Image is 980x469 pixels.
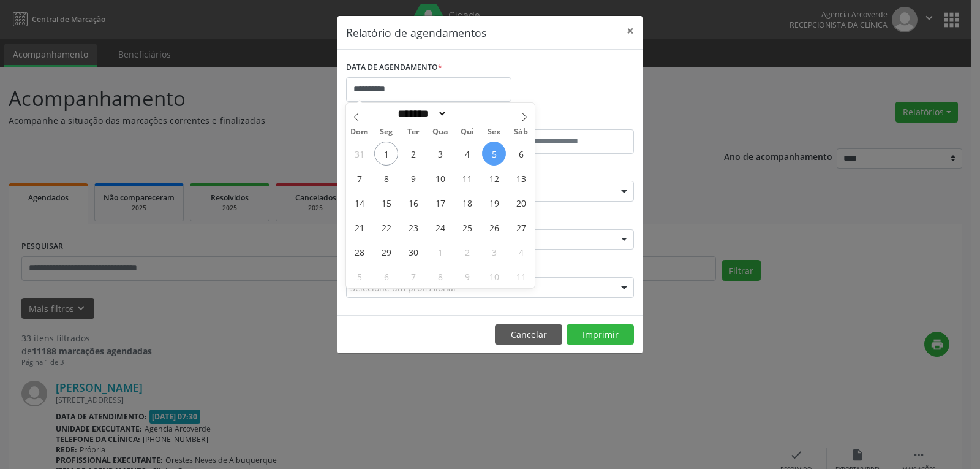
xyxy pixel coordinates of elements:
button: Cancelar [495,324,562,345]
span: Outubro 10, 2025 [482,264,506,288]
span: Outubro 7, 2025 [401,264,425,288]
span: Setembro 9, 2025 [401,166,425,190]
span: Setembro 13, 2025 [509,166,533,190]
span: Setembro 10, 2025 [428,166,452,190]
button: Close [618,16,643,46]
span: Setembro 24, 2025 [428,215,452,239]
span: Qui [454,128,481,136]
span: Setembro 8, 2025 [374,166,398,190]
button: Imprimir [567,324,634,345]
span: Setembro 23, 2025 [401,215,425,239]
span: Setembro 16, 2025 [401,191,425,215]
span: Outubro 8, 2025 [428,264,452,288]
span: Setembro 28, 2025 [347,240,371,264]
span: Outubro 1, 2025 [428,240,452,264]
span: Selecione um profissional [350,281,456,294]
span: Outubro 9, 2025 [455,264,479,288]
span: Setembro 4, 2025 [455,142,479,166]
span: Agosto 31, 2025 [347,142,371,166]
span: Setembro 12, 2025 [482,166,506,190]
span: Setembro 22, 2025 [374,215,398,239]
span: Setembro 6, 2025 [509,142,533,166]
span: Setembro 3, 2025 [428,142,452,166]
span: Setembro 17, 2025 [428,191,452,215]
span: Outubro 4, 2025 [509,240,533,264]
span: Setembro 14, 2025 [347,191,371,215]
select: Month [393,107,447,120]
span: Setembro 21, 2025 [347,215,371,239]
span: Setembro 30, 2025 [401,240,425,264]
span: Qua [427,128,454,136]
span: Setembro 5, 2025 [482,142,506,166]
span: Setembro 11, 2025 [455,166,479,190]
span: Setembro 7, 2025 [347,166,371,190]
span: Setembro 25, 2025 [455,215,479,239]
span: Setembro 20, 2025 [509,191,533,215]
span: Outubro 3, 2025 [482,240,506,264]
h5: Relatório de agendamentos [346,25,486,40]
label: DATA DE AGENDAMENTO [346,58,442,77]
span: Outubro 5, 2025 [347,264,371,288]
span: Setembro 27, 2025 [509,215,533,239]
span: Setembro 2, 2025 [401,142,425,166]
span: Outubro 2, 2025 [455,240,479,264]
span: Sex [481,128,508,136]
span: Setembro 29, 2025 [374,240,398,264]
span: Outubro 6, 2025 [374,264,398,288]
span: Sáb [508,128,535,136]
label: ATÉ [493,110,634,129]
span: Setembro 15, 2025 [374,191,398,215]
span: Outubro 11, 2025 [509,264,533,288]
input: Year [447,107,488,120]
span: Ter [400,128,427,136]
span: Seg [373,128,400,136]
span: Setembro 26, 2025 [482,215,506,239]
span: Setembro 1, 2025 [374,142,398,166]
span: Setembro 18, 2025 [455,191,479,215]
span: Dom [346,128,373,136]
span: Setembro 19, 2025 [482,191,506,215]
